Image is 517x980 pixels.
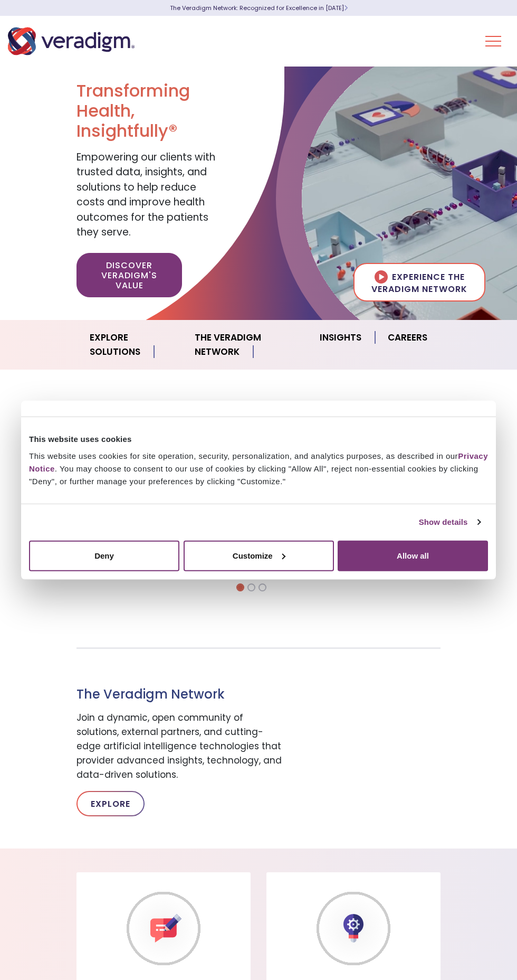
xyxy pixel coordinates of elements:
img: Veradigm logo [8,24,135,59]
button: Customize [184,540,334,571]
h3: The Veradigm Network [76,687,282,702]
h1: Transforming Health, Insightfully® [76,81,219,142]
span: Empowering our clients with trusted data, insights, and solutions to help reduce costs and improv... [76,150,215,240]
a: Discover Veradigm's Value [76,253,182,298]
span: Learn More [344,4,348,12]
div: This website uses cookies for site operation, security, personalization, and analytics purposes, ... [29,449,488,487]
a: Privacy Notice [29,451,488,473]
a: Show details [419,516,480,529]
div: This website uses cookies [29,433,488,446]
a: The Veradigm Network [182,324,307,365]
button: Deny [29,540,179,571]
a: Insights [307,324,375,351]
a: The Veradigm Network: Recognized for Excellence in [DATE]Learn More [170,4,348,12]
button: Toggle Navigation Menu [485,27,501,55]
button: Allow all [338,540,488,571]
p: Join a dynamic, open community of solutions, external partners, and cutting-edge artificial intel... [76,711,282,783]
a: Explore Solutions [77,324,182,365]
a: Careers [375,324,440,351]
a: Explore [76,791,145,816]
